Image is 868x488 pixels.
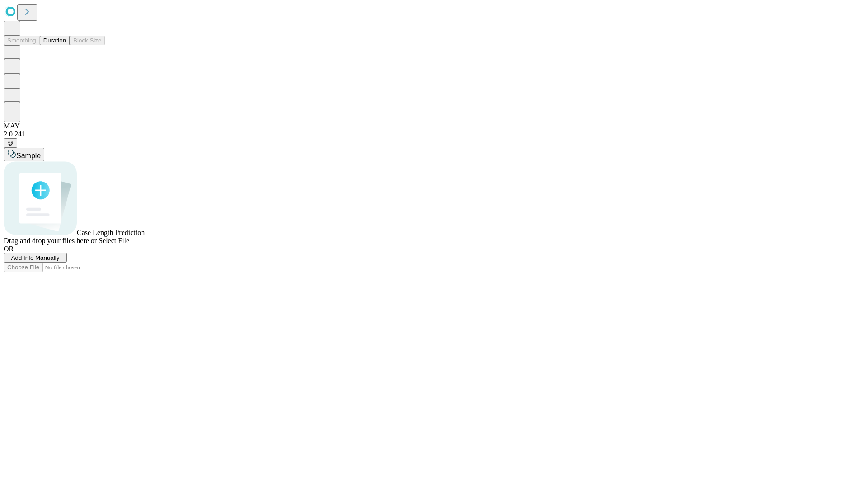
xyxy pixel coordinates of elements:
[99,237,129,244] span: Select File
[4,138,17,148] button: @
[70,36,105,45] button: Block Size
[4,253,67,263] button: Add Info Manually
[4,130,864,138] div: 2.0.241
[16,152,41,160] span: Sample
[4,245,14,253] span: OR
[7,140,14,146] span: @
[4,237,97,244] span: Drag and drop your files here or
[40,36,70,45] button: Duration
[4,36,40,45] button: Smoothing
[4,148,44,161] button: Sample
[4,122,864,130] div: MAY
[77,229,145,236] span: Case Length Prediction
[11,254,60,261] span: Add Info Manually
